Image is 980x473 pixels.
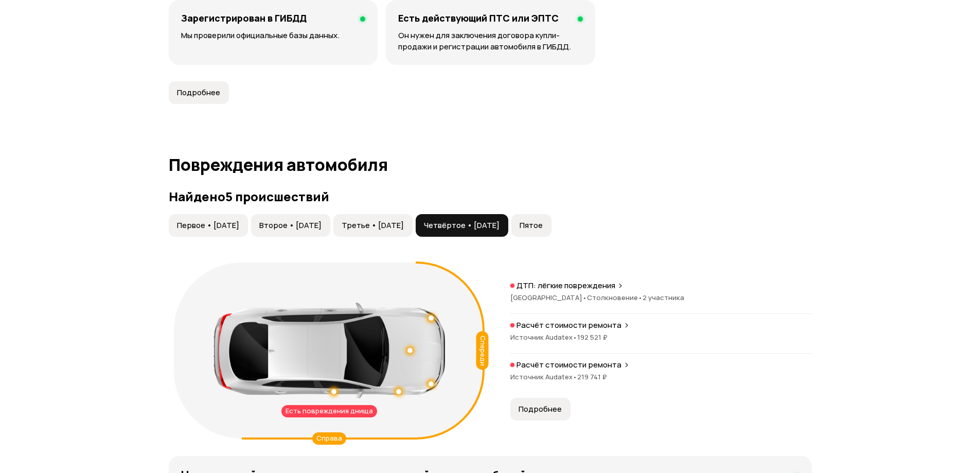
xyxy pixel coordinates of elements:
button: Первое • [DATE] [169,214,248,237]
span: • [582,293,587,302]
h4: Зарегистрирован в ГИБДД [181,12,307,24]
p: Он нужен для заключения договора купли-продажи и регистрации автомобиля в ГИБДД. [398,30,583,52]
button: Второе • [DATE] [251,214,330,237]
span: Третье • [DATE] [342,220,404,231]
div: Спереди [476,331,488,370]
span: Четвёртое • [DATE] [424,220,500,231]
h3: Найдено 5 происшествий [169,189,812,204]
span: Подробнее [177,87,220,98]
span: Источник Audatex [510,332,577,342]
span: Первое • [DATE] [177,220,239,231]
span: Столкновение [587,293,643,302]
button: Третье • [DATE] [333,214,413,237]
p: Расчёт стоимости ремонта [516,360,621,370]
span: Источник Audatex [510,372,577,381]
button: Четвёртое • [DATE] [416,214,508,237]
span: Пятое [520,220,543,231]
span: 192 521 ₽ [577,332,608,342]
span: [GEOGRAPHIC_DATA] [510,293,587,302]
h4: Есть действующий ПТС или ЭПТС [398,12,559,24]
span: Второе • [DATE] [259,220,322,231]
button: Пятое [511,214,551,237]
button: Подробнее [510,398,571,421]
h1: Повреждения автомобиля [169,155,812,174]
p: Мы проверили официальные базы данных. [181,30,365,41]
span: • [573,332,577,342]
p: ДТП: лёгкие повреждения [516,281,615,291]
div: Справа [312,432,346,445]
div: Есть повреждения днища [281,405,377,417]
span: • [638,293,643,302]
p: Расчёт стоимости ремонта [516,320,621,330]
span: 219 741 ₽ [577,372,607,381]
span: 2 участника [643,293,684,302]
span: • [573,372,577,381]
span: Подробнее [519,404,562,414]
button: Подробнее [169,81,229,104]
